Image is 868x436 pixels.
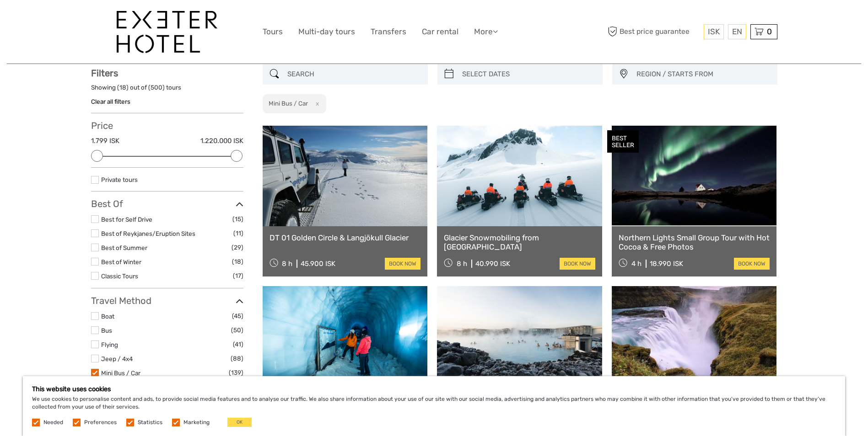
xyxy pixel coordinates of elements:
[444,233,595,252] a: Glacier Snowmobiling from [GEOGRAPHIC_DATA]
[233,228,243,239] span: (11)
[101,258,141,266] a: Best of Winter
[233,339,243,350] span: (41)
[457,260,467,268] span: 8 h
[101,341,118,348] a: Flying
[560,258,595,270] a: book now
[101,355,133,362] a: Jeep / 4x4
[101,244,147,251] a: Best of Summer
[632,67,773,82] button: REGION / STARTS FROM
[263,25,283,38] a: Tours
[458,66,598,82] input: SELECT DATES
[298,25,355,38] a: Multi-day tours
[151,83,162,92] label: 500
[117,11,217,53] img: 1336-96d47ae6-54fc-4907-bf00-0fbf285a6419_logo_big.jpg
[138,419,162,426] label: Statistics
[101,216,152,223] a: Best for Self Drive
[231,353,243,364] span: (88)
[183,419,210,426] label: Marketing
[232,256,243,267] span: (18)
[23,376,845,436] div: We use cookies to personalise content and ads, to provide social media features and to analyse ou...
[766,27,773,36] span: 0
[91,136,119,146] label: 1.799 ISK
[91,120,243,131] h3: Price
[43,419,63,426] label: Needed
[371,25,406,38] a: Transfers
[282,260,292,268] span: 8 h
[270,233,421,242] a: DT 01 Golden Circle & Langjökull Glacier
[91,198,243,209] h3: Best Of
[101,327,112,334] a: Bus
[231,325,243,335] span: (50)
[631,260,642,268] span: 4 h
[91,295,243,306] h3: Travel Method
[301,260,335,268] div: 45.900 ISK
[607,130,639,153] div: BEST SELLER
[650,260,683,268] div: 18.990 ISK
[233,271,243,281] span: (17)
[232,311,243,321] span: (45)
[232,242,243,253] span: (29)
[227,418,252,427] button: OK
[84,419,117,426] label: Preferences
[101,313,114,320] a: Boat
[475,260,510,268] div: 40.990 ISK
[269,100,308,107] h2: Mini Bus / Car
[619,233,770,252] a: Northern Lights Small Group Tour with Hot Cocoa & Free Photos
[91,83,243,97] div: Showing ( ) out of ( ) tours
[728,24,746,39] div: EN
[422,25,458,38] a: Car rental
[309,99,322,108] button: x
[101,176,138,183] a: Private tours
[734,258,770,270] a: book now
[229,367,243,378] span: (139)
[606,24,701,39] span: Best price guarantee
[13,16,103,23] p: We're away right now. Please check back later!
[101,272,138,280] a: Classic Tours
[284,66,423,82] input: SEARCH
[101,230,195,237] a: Best of Reykjanes/Eruption Sites
[385,258,421,270] a: book now
[91,98,130,105] a: Clear all filters
[474,25,498,38] a: More
[200,136,243,146] label: 1.220.000 ISK
[105,14,116,25] button: Open LiveChat chat widget
[232,214,243,224] span: (15)
[91,68,118,79] strong: Filters
[708,27,720,36] span: ISK
[119,83,126,92] label: 18
[101,369,140,377] a: Mini Bus / Car
[32,385,836,393] h5: This website uses cookies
